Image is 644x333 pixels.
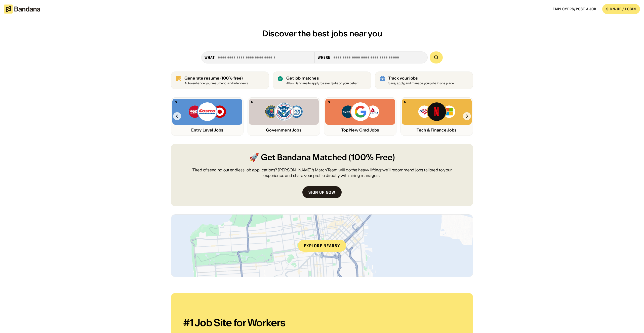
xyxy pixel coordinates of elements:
img: Bandana logo [251,101,253,103]
div: SIGN-UP / LOGIN [606,7,636,11]
div: #1 Job Site for Workers [183,318,304,328]
a: Bandana logoBank of America, Netflix, Microsoft logosTech & Finance Jobs [400,97,473,136]
div: what [205,55,215,60]
div: Entry Level Jobs [172,128,242,132]
img: Bandana logo [175,101,177,103]
div: Save, apply, and manage your jobs in one place [388,82,454,85]
div: Top New Grad Jobs [325,128,395,132]
a: Explore nearby [171,215,473,277]
img: Bandana logotype [4,5,40,14]
div: Government Jobs [249,128,319,132]
span: (100% Free) [349,152,395,163]
img: Capital One, Google, Delta logos [341,102,379,122]
a: Bandana logoTrader Joe’s, Costco, Target logosEntry Level Jobs [171,97,244,136]
a: Get job matches Allow Bandana to apply to select jobs on your behalf [273,72,371,89]
span: Discover the best jobs near you [262,28,382,39]
div: Get job matches [286,76,358,81]
div: Tech & Finance Jobs [402,128,472,132]
a: Bandana logoCapital One, Google, Delta logosTop New Grad Jobs [324,97,396,136]
a: Bandana logoFBI, DHS, MWRD logosGovernment Jobs [248,97,320,136]
img: FBI, DHS, MWRD logos [265,102,303,122]
div: Tired of sending out endless job applications? [PERSON_NAME]’s Match Team will do the heavy lifti... [183,167,461,178]
div: Track your jobs [388,76,454,81]
span: 🚀 Get Bandana Matched [249,152,347,163]
div: Explore nearby [298,240,346,252]
div: Auto-enhance your resume to land interviews [184,82,248,85]
a: Sign up now [302,186,341,198]
img: Bandana logo [404,101,406,103]
span: (100% free) [220,76,243,81]
img: Bandana logo [328,101,330,103]
div: Generate resume [184,76,248,81]
img: Right Arrow [463,112,471,120]
div: Allow Bandana to apply to select jobs on your behalf [286,82,358,85]
img: Trader Joe’s, Costco, Target logos [188,102,226,122]
img: Left Arrow [173,112,181,120]
div: Where [318,55,331,60]
a: Track your jobs Save, apply, and manage your jobs in one place [375,72,473,89]
a: Employers/Post a job [553,7,596,11]
img: Bank of America, Netflix, Microsoft logos [418,102,456,122]
div: Sign up now [308,190,335,194]
a: Generate resume (100% free)Auto-enhance your resume to land interviews [171,72,269,89]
